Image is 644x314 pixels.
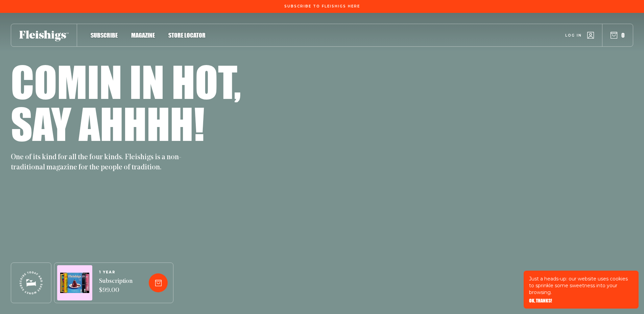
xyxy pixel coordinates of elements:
[99,270,133,274] span: 1 YEAR
[529,298,552,303] button: OK, THANKS!
[99,277,133,295] span: Subscription $99.00
[283,4,361,8] a: Subscribe To Fleishigs Here
[611,32,625,39] button: 0
[91,30,118,40] a: Subscribe
[131,32,155,39] span: Magazine
[99,270,133,295] a: 1 YEARSubscription $99.00
[11,152,187,173] p: One of its kind for all the four kinds. Fleishigs is a non-traditional magazine for the people of...
[529,275,633,296] p: Just a heads-up: our website uses cookies to sprinkle some sweetness into your browsing.
[284,4,360,8] span: Subscribe To Fleishigs Here
[168,30,206,40] a: Store locator
[11,60,241,102] h1: Comin in hot,
[131,30,155,40] a: Magazine
[11,102,205,144] h1: Say ahhhh!
[60,273,89,293] img: Magazines image
[565,33,582,38] span: Log in
[168,32,206,39] span: Store locator
[565,32,594,39] a: Log in
[91,32,118,39] span: Subscribe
